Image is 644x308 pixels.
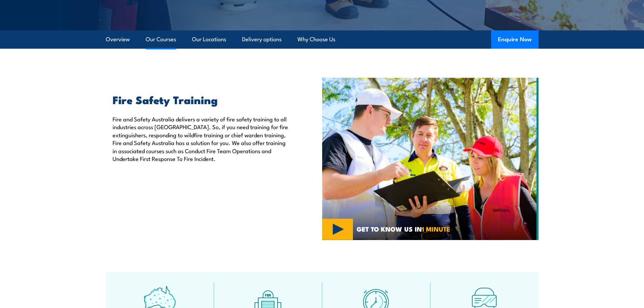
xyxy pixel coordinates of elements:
[491,30,539,49] button: Enquire Now
[297,30,335,48] a: Why Choose Us
[192,30,226,48] a: Our Locations
[113,115,291,162] p: Fire and Safety Australia delivers a variety of fire safety training to all industries across [GE...
[422,224,450,234] strong: 1 MINUTE
[146,30,176,48] a: Our Courses
[357,226,450,232] span: GET TO KNOW US IN
[113,95,291,104] h2: Fire Safety Training
[322,78,539,240] img: Fire Safety Training Courses
[242,30,282,48] a: Delivery options
[106,30,130,48] a: Overview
